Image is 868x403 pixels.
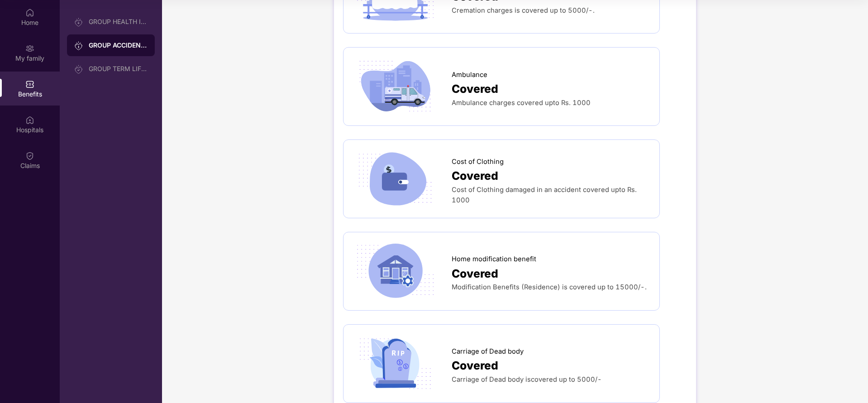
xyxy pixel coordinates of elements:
[74,41,83,50] img: svg+xml;base64,PHN2ZyB3aWR0aD0iMjAiIGhlaWdodD0iMjAiIHZpZXdCb3g9IjAgMCAyMCAyMCIgZmlsbD0ibm9uZSIgeG...
[74,18,83,27] img: svg+xml;base64,PHN2ZyB3aWR0aD0iMjAiIGhlaWdodD0iMjAiIHZpZXdCb3g9IjAgMCAyMCAyMCIgZmlsbD0ibm9uZSIgeG...
[452,80,498,98] span: Covered
[452,167,498,185] span: Covered
[452,6,595,14] span: Cremation charges is covered up to 5000/-.
[89,65,148,72] div: GROUP TERM LIFE INSURANCE
[89,18,148,25] div: GROUP HEALTH INSURANCE
[452,346,524,357] span: Carriage of Dead body
[25,8,34,17] img: svg+xml;base64,PHN2ZyBpZD0iSG9tZSIgeG1sbnM9Imh0dHA6Ly93d3cudzMub3JnLzIwMDAvc3ZnIiB3aWR0aD0iMjAiIG...
[74,65,83,74] img: svg+xml;base64,PHN2ZyB3aWR0aD0iMjAiIGhlaWdodD0iMjAiIHZpZXdCb3g9IjAgMCAyMCAyMCIgZmlsbD0ibm9uZSIgeG...
[353,241,438,301] img: icon
[353,149,438,209] img: icon
[25,44,34,53] img: svg+xml;base64,PHN2ZyB3aWR0aD0iMjAiIGhlaWdodD0iMjAiIHZpZXdCb3g9IjAgMCAyMCAyMCIgZmlsbD0ibm9uZSIgeG...
[89,41,148,50] div: GROUP ACCIDENTAL INSURANCE
[452,186,637,204] span: Cost of Clothing damaged in an accident covered upto Rs. 1000
[452,265,498,283] span: Covered
[452,254,536,264] span: Home modification benefit
[353,334,438,393] img: icon
[25,151,34,160] img: svg+xml;base64,PHN2ZyBpZD0iQ2xhaW0iIHhtbG5zPSJodHRwOi8vd3d3LnczLm9yZy8yMDAwL3N2ZyIgd2lkdGg9IjIwIi...
[452,70,487,80] span: Ambulance
[452,157,504,167] span: Cost of Clothing
[25,115,34,125] img: svg+xml;base64,PHN2ZyBpZD0iSG9zcGl0YWxzIiB4bWxucz0iaHR0cDovL3d3dy53My5vcmcvMjAwMC9zdmciIHdpZHRoPS...
[452,99,591,107] span: Ambulance charges covered upto Rs. 1000
[452,283,647,291] span: Modification Benefits (Residence) is covered up to 15000/-.
[25,80,34,89] img: svg+xml;base64,PHN2ZyBpZD0iQmVuZWZpdHMiIHhtbG5zPSJodHRwOi8vd3d3LnczLm9yZy8yMDAwL3N2ZyIgd2lkdGg9Ij...
[452,357,498,374] span: Covered
[452,375,602,384] span: Carriage of Dead body iscovered up to 5000/-
[353,57,438,116] img: icon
